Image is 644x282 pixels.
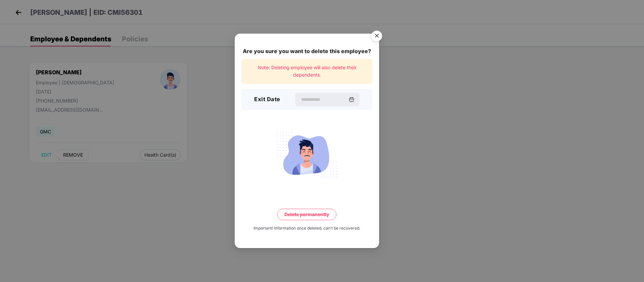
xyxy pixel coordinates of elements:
[367,27,385,45] button: Close
[254,225,360,232] div: Important! Information once deleted, can’t be recovered.
[367,28,386,46] img: svg+xml;base64,PHN2ZyB4bWxucz0iaHR0cDovL3d3dy53My5vcmcvMjAwMC9zdmciIHdpZHRoPSI1NiIgaGVpZ2h0PSI1Ni...
[254,95,280,104] h3: Exit Date
[241,47,372,55] div: Are you sure you want to delete this employee?
[269,129,344,181] img: svg+xml;base64,PHN2ZyB4bWxucz0iaHR0cDovL3d3dy53My5vcmcvMjAwMC9zdmciIHdpZHRoPSIyMjQiIGhlaWdodD0iMT...
[277,209,336,220] button: Delete permanently
[349,97,354,102] img: svg+xml;base64,PHN2ZyBpZD0iQ2FsZW5kYXItMzJ4MzIiIHhtbG5zPSJodHRwOi8vd3d3LnczLm9yZy8yMDAwL3N2ZyIgd2...
[241,59,372,84] div: Note: Deleting employee will also delete their dependents.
